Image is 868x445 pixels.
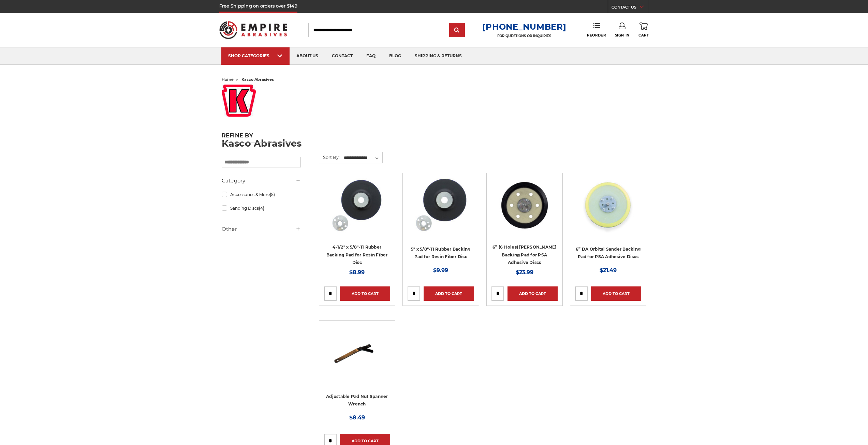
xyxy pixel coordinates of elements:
a: [PHONE_NUMBER] [482,22,566,32]
a: Add to Cart [340,286,390,301]
span: Cart [638,33,649,38]
p: FOR QUESTIONS OR INQUIRIES [482,34,566,38]
input: Submit [450,24,464,37]
img: Adjustable Pad Nut Wrench [330,325,384,380]
img: 6” DA Orbital Sander Backing Pad for PSA Adhesive Discs [581,178,635,233]
span: $8.49 [349,414,365,421]
img: 4-1/2" Resin Fiber Disc Backing Pad Flexible Rubber [330,178,384,233]
a: Add to Cart [591,286,641,301]
span: (4) [259,206,264,211]
a: 4-1/2" x 5/8"-11 Rubber Backing Pad for Resin Fiber Disc [326,244,388,265]
a: shipping & returns [408,47,469,65]
a: 5 Inch Backing Pad for resin fiber disc with 5/8"-11 locking nut rubber [408,178,474,244]
span: kasco abrasives [241,77,274,82]
a: Cart [638,23,649,38]
a: Reorder [587,23,606,37]
h5: Category [222,177,301,185]
img: 6” (6 Holes) DA Sander Backing Pad for PSA Adhesive Discs [497,178,552,233]
span: $23.99 [516,269,533,276]
span: $9.99 [433,267,448,273]
h1: Kasco Abrasives [222,139,647,148]
a: 6” (6 Holes) [PERSON_NAME] Backing Pad for PSA Adhesive Discs [492,244,557,265]
img: kasco_logo_red_1508352977__66060.original.jpg [222,85,256,117]
label: Sort By: [319,152,340,162]
span: $8.99 [349,269,365,276]
span: Reorder [587,33,606,38]
a: about us [290,47,325,65]
a: home [222,77,234,82]
span: $21.49 [600,267,617,273]
a: Add to Cart [507,286,558,301]
a: 6” DA Orbital Sander Backing Pad for PSA Adhesive Discs [575,178,641,244]
a: Add to Cart [424,286,474,301]
a: CONTACT US [612,3,649,13]
a: faq [359,47,382,65]
a: contact [325,47,359,65]
a: Sanding Discs [222,202,301,214]
a: 4-1/2" Resin Fiber Disc Backing Pad Flexible Rubber [324,178,390,244]
h5: Other [222,225,301,233]
h5: Refine by [222,132,301,143]
a: 6” (6 Holes) DA Sander Backing Pad for PSA Adhesive Discs [491,178,558,244]
span: Sign In [615,33,630,38]
select: Sort By: [343,153,382,163]
a: Accessories & More [222,189,301,201]
a: 5" x 5/8"-11 Rubber Backing Pad for Resin Fiber Disc [411,247,471,259]
span: (5) [270,192,275,197]
a: blog [382,47,408,65]
img: Empire Abrasives [219,17,288,43]
a: Adjustable Pad Nut Spanner Wrench [326,394,388,407]
img: 5 Inch Backing Pad for resin fiber disc with 5/8"-11 locking nut rubber [413,178,468,233]
div: SHOP CATEGORIES [228,53,283,58]
a: 6” DA Orbital Sander Backing Pad for PSA Adhesive Discs [576,247,641,259]
a: Adjustable Pad Nut Wrench [324,325,390,391]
